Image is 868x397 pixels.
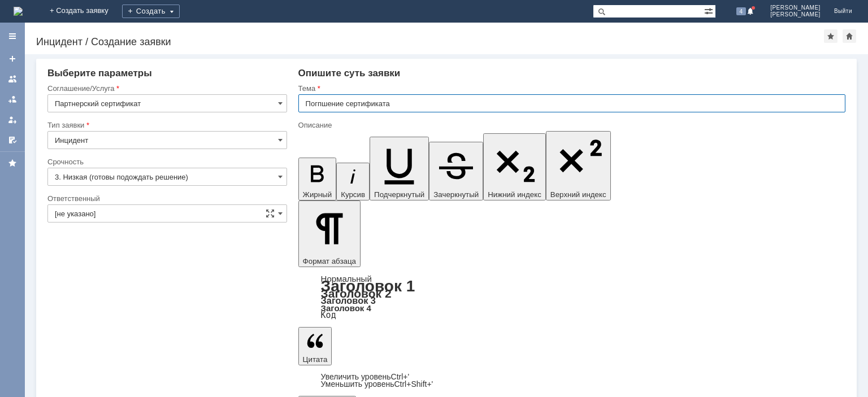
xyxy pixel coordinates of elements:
div: Сделать домашней страницей [843,29,856,43]
span: Цитата [303,355,328,364]
span: [PERSON_NAME] [770,5,821,11]
img: logo [14,7,23,16]
button: Жирный [298,158,337,200]
button: Цитата [298,327,332,365]
span: Формат абзаца [303,257,356,265]
button: Зачеркнутый [429,142,483,200]
a: Мои согласования [3,131,21,149]
a: Заголовок 1 [321,277,415,295]
a: Мои заявки [3,111,21,129]
span: Нижний индекс [488,190,541,199]
a: Нормальный [321,274,372,283]
a: Перейти на домашнюю страницу [14,7,23,16]
button: Формат абзаца [298,200,361,267]
a: Заголовок 3 [321,295,376,306]
div: Формат абзаца [298,275,845,319]
div: Соглашение/Услуга [47,85,285,92]
span: Выберите параметры [47,68,152,78]
div: Цитата [298,373,845,388]
span: Зачеркнутый [433,190,479,199]
button: Курсив [336,163,370,200]
span: Жирный [303,190,332,199]
a: Decrease [321,379,433,389]
span: Опишите суть заявки [298,68,401,78]
a: Заголовок 2 [321,287,392,300]
span: 4 [736,7,747,15]
span: Курсив [341,190,365,199]
div: Тема [298,85,843,92]
a: Заявки в моей ответственности [3,90,21,108]
span: Сложная форма [266,209,275,218]
div: Добавить в избранное [824,29,837,43]
div: Ответственный [47,195,285,202]
span: Ctrl+' [391,372,410,381]
a: Создать заявку [3,50,21,68]
button: Подчеркнутый [370,137,429,200]
span: [PERSON_NAME] [770,11,821,18]
span: Верхний индекс [550,190,606,199]
div: Описание [298,121,843,129]
a: Заявки на командах [3,70,21,88]
span: Ctrl+Shift+' [394,379,433,389]
a: Increase [321,372,410,381]
button: Нижний индекс [483,133,546,200]
div: Создать [122,5,180,18]
div: Срочность [47,158,285,165]
a: Заголовок 4 [321,303,371,313]
span: Подчеркнутый [374,190,424,199]
span: Расширенный поиск [704,5,715,16]
button: Верхний индекс [546,131,611,200]
a: Код [321,310,336,320]
div: Тип заявки [47,121,285,129]
div: Инцидент / Создание заявки [36,36,824,47]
